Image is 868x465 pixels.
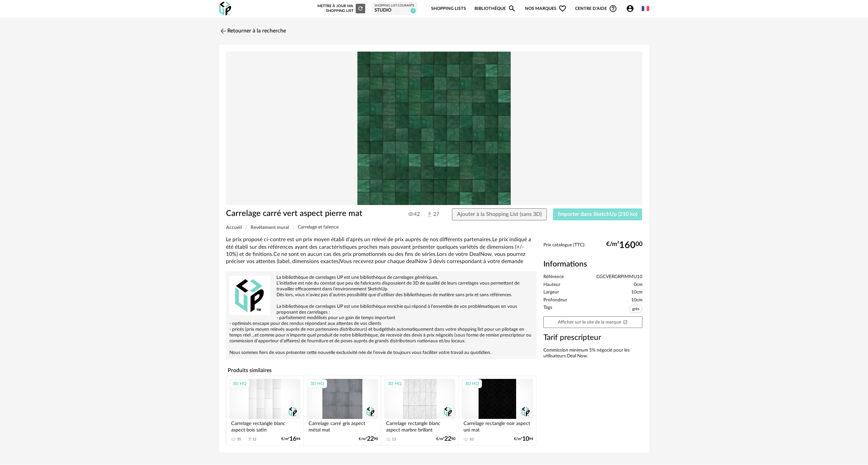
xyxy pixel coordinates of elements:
div: 3D HQ [230,379,250,388]
span: 27 [426,211,439,218]
div: Le prix proposé ci-contre est un prix moyen établi d’après un relevé de prix auprès de nos différ... [226,236,537,265]
span: Open In New icon [623,319,628,324]
span: Tags [543,305,552,315]
span: 42 [408,211,420,218]
div: €/m² 94 [281,437,300,441]
span: 9 [411,8,416,13]
div: Carrelage rectangle noir aspect uni mat [462,419,533,433]
span: Importer dans SketchUp (210 ko) [558,211,637,217]
span: Nos marques [525,1,567,17]
a: Retourner à la recherche [219,24,286,39]
span: Hauteur [543,282,560,288]
span: Refresh icon [357,6,364,10]
a: 3D HQ Carrelage rectangle blanc aspect bois satin 35 Download icon 12 €/m²1694 [226,376,303,445]
div: Carrelage rectangle blanc aspect marbre brillant [384,419,455,433]
div: €/m² 00 [606,243,642,248]
div: Prix catalogue (TTC): [543,242,642,255]
span: 16 [289,437,296,441]
span: 10 [522,437,529,441]
div: €/m² 94 [514,437,533,441]
div: Carrelage carré gris aspect métal mat [307,419,378,433]
a: Shopping List courante Studio 9 [374,4,414,14]
button: Importer dans SketchUp (210 ko) [553,208,642,221]
span: Largeur [543,289,559,296]
div: Commission minimum 5% négocié pour les utilisateurs Deal Now. [543,347,642,359]
div: La bibliothèque de carrelages UP est une bibliothèque de carrelages génériques. L’initiative est ... [229,275,533,355]
button: Ajouter à la Shopping List (sans 3D) [452,208,547,221]
img: OXP [219,2,231,16]
h2: Informations [543,259,642,269]
div: Breadcrumb [226,225,642,230]
span: Accueil [226,225,242,230]
div: 3D HQ [385,379,404,388]
span: Magnify icon [508,4,516,13]
span: Référence [543,274,564,280]
span: Ajouter à la Shopping List (sans 3D) [457,211,542,217]
span: 0cm [634,282,642,288]
div: 35 [237,437,241,442]
div: Mettre à jour ma Shopping List [316,4,365,13]
h3: Tarif prescripteur [543,333,642,343]
span: 22 [367,437,374,441]
img: Téléchargements [426,211,433,218]
span: 10cm [631,289,642,296]
a: 3D HQ Carrelage rectangle blanc aspect marbre brillant 13 €/m²2290 [381,376,458,445]
h1: Carrelage carré vert aspect pierre mat [226,208,396,219]
a: 3D HQ Carrelage rectangle noir aspect uni mat 10 €/m²1094 [459,376,536,445]
div: Shopping List courante [374,4,414,8]
span: CGCVERGRPIMMU10 [596,274,642,280]
div: €/m² 90 [436,437,455,441]
span: Account Circle icon [626,4,634,13]
div: 13 [392,437,396,442]
a: Shopping Lists [431,1,466,17]
span: Download icon [247,437,252,442]
div: 3D HQ [462,379,482,388]
span: Account Circle icon [626,4,637,13]
span: Heart Outline icon [558,4,567,13]
h4: Produits similaires [226,365,537,375]
img: brand logo [229,275,270,316]
div: Studio [374,8,414,14]
div: 10 [469,437,473,442]
img: svg+xml;base64,PHN2ZyB3aWR0aD0iMjQiIGhlaWdodD0iMjQiIHZpZXdCb3g9IjAgMCAyNCAyNCIgZmlsbD0ibm9uZSIgeG... [219,27,227,35]
span: Help Circle Outline icon [609,4,617,13]
span: Centre d'aideHelp Circle Outline icon [575,4,617,13]
a: 3D HQ Carrelage carré gris aspect métal mat €/m²2290 [304,376,381,445]
div: 12 [252,437,256,442]
span: Carrelage et faïence [298,225,339,230]
div: 3D HQ [307,379,327,388]
a: BibliothèqueMagnify icon [474,1,516,17]
a: Afficher sur le site de la marqueOpen In New icon [543,316,642,328]
span: Profondeur [543,297,567,303]
span: grès [629,305,642,313]
span: Revêtement mural [251,225,289,230]
span: 22 [444,437,451,441]
img: Product pack shot [226,52,642,205]
span: 10cm [631,297,642,303]
img: fr [642,5,649,12]
div: Carrelage rectangle blanc aspect bois satin [229,419,300,433]
span: 160 [619,243,636,248]
div: €/m² 90 [359,437,378,441]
